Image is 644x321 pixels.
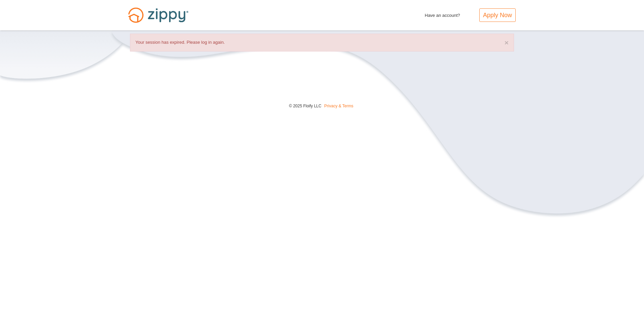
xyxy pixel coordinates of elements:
[425,8,460,19] span: Have an account?
[505,39,509,46] button: ×
[324,104,353,108] a: Privacy & Terms
[130,34,514,51] div: Your session has expired. Please log in again.
[289,104,321,108] span: © 2025 Floify LLC
[479,8,516,22] a: Apply Now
